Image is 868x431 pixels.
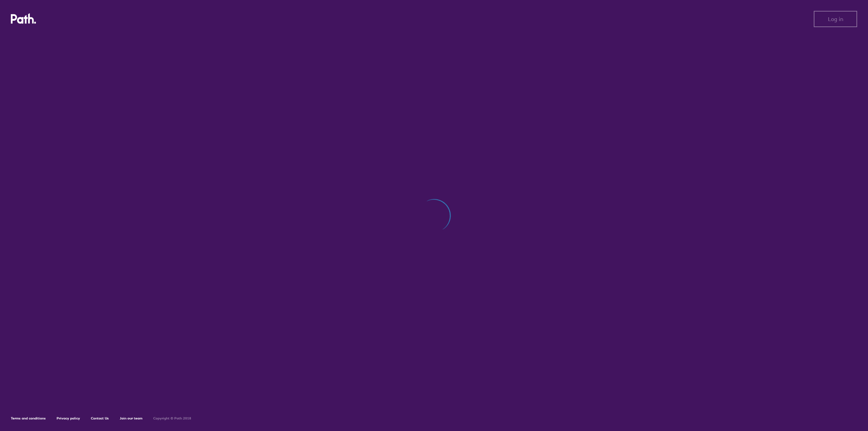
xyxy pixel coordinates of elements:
a: Privacy policy [57,416,80,420]
a: Terms and conditions [11,416,46,420]
span: Log in [828,16,843,22]
button: Log in [814,11,857,27]
a: Join our team [120,416,142,420]
h6: Copyright © Path 2018 [153,416,191,420]
a: Contact Us [91,416,109,420]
